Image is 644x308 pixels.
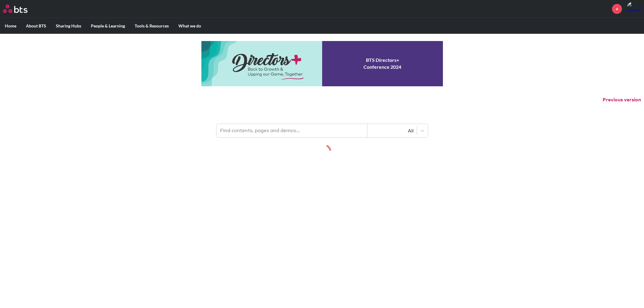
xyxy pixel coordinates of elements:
input: Find contents, pages and demos... [216,124,367,137]
label: Sharing Hubs [51,18,86,34]
a: + [612,4,622,14]
label: People & Learning [86,18,130,34]
div: All [370,127,414,134]
a: Profile [626,2,641,16]
img: Upendra Nagar [626,2,641,16]
img: BTS Logo [3,5,27,13]
a: Go home [3,5,39,13]
button: Previous version [603,97,641,103]
label: About BTS [21,18,51,34]
label: What we do [174,18,206,34]
label: Tools & Resources [130,18,174,34]
a: Conference 2024 [201,41,443,86]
